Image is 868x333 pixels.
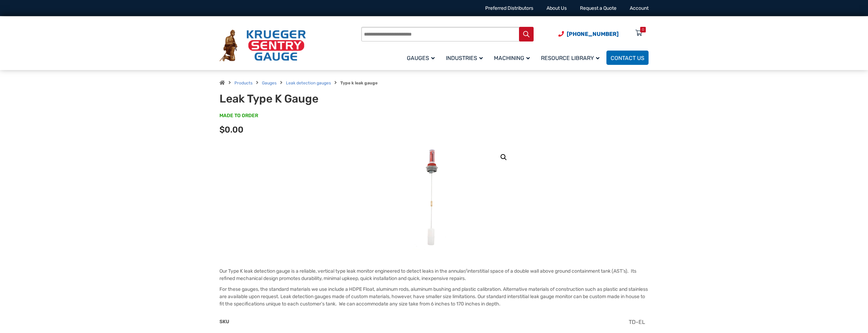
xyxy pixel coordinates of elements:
[580,5,617,11] a: Request a Quote
[485,5,533,11] a: Preferred Distributors
[219,125,243,135] span: $0.00
[494,55,530,61] span: Machining
[611,55,644,61] span: Contact Us
[606,51,649,65] a: Contact Us
[234,81,253,85] a: Products
[219,267,649,282] p: Our Type K leak detection gauge is a reliable, vertical type leak monitor engineered to detect le...
[629,319,645,325] span: TD-EL
[490,50,537,66] a: Machining
[286,81,331,85] a: Leak detection gauges
[403,50,442,66] a: Gauges
[412,145,455,250] img: Leak Detection Gauge
[219,30,306,62] img: Krueger Sentry Gauge
[446,55,483,61] span: Industries
[567,31,619,37] span: [PHONE_NUMBER]
[407,55,435,61] span: Gauges
[642,27,644,32] div: 0
[219,112,258,119] span: MADE TO ORDER
[547,5,567,11] a: About Us
[558,30,619,38] a: Phone Number (920) 434-8860
[541,55,599,61] span: Resource Library
[219,286,649,308] p: For these gauges, the standard materials we use include a HDPE Float, aluminum rods, aluminum bus...
[219,319,229,325] span: SKU
[219,92,391,105] h1: Leak Type K Gauge
[497,151,510,164] a: View full-screen image gallery
[442,50,490,66] a: Industries
[537,50,606,66] a: Resource Library
[630,5,649,11] a: Account
[262,81,277,85] a: Gauges
[340,81,378,85] strong: Type k leak gauge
